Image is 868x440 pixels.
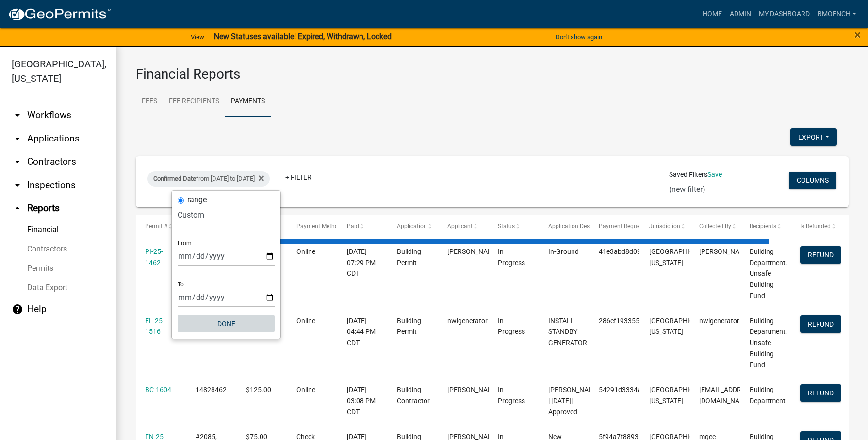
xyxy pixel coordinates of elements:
span: Porter County, Indiana [649,248,716,267]
a: BC-1604 [145,386,171,393]
i: arrow_drop_down [12,179,23,191]
button: Refund [800,246,841,264]
h3: Financial Reports [136,66,849,82]
span: Jurisdiction [649,223,680,230]
button: Columns [789,172,836,189]
span: David [447,248,499,255]
div: [DATE] 03:08 PM CDT [347,384,378,417]
i: arrow_drop_down [12,156,23,168]
span: Building Department, Unsafe Building Fund [750,317,787,369]
span: Porter County, Indiana [649,386,716,405]
span: $125.00 [246,386,271,393]
span: Is Refunded [800,223,831,230]
wm-modal-confirm: Refund Payment [800,251,841,259]
span: 54291d3334ac4500994d562106e58600 [599,386,722,393]
a: Home [699,5,726,23]
span: Recipients [750,223,776,230]
datatable-header-cell: Application Description [539,215,590,238]
span: Edgren [699,248,751,255]
span: Saved Filters [669,170,707,180]
a: View [187,29,208,45]
span: 286ef193355f4def89a6c0132576a313 [599,317,717,325]
span: INSTALL STANDBY GENERATOR [548,317,587,347]
datatable-header-cell: Recipients [740,215,791,238]
label: range [187,196,207,204]
datatable-header-cell: Payment Request ID [590,215,640,238]
span: 14828462 [196,386,227,393]
span: In Progress [498,386,525,405]
span: 41e3abd8d09d4484b565c525bd74acd5 [599,248,721,255]
datatable-header-cell: Permit # [136,215,186,238]
a: Save [707,171,722,178]
div: from [DATE] to [DATE] [147,171,270,187]
span: Patricksdevine@gmail.com [699,386,755,405]
span: Patrick S Devine [447,386,499,393]
a: Admin [726,5,755,23]
wm-modal-confirm: Refund Payment [800,321,841,329]
button: Done [178,315,275,332]
i: arrow_drop_down [12,133,23,144]
button: Refund [800,315,841,333]
i: arrow_drop_up [12,203,23,214]
strong: New Statuses available! Expired, Withdrawn, Locked [214,32,392,41]
span: nwigenerator [447,317,488,325]
i: arrow_drop_down [12,110,23,121]
datatable-header-cell: Paid [337,215,388,238]
span: Paid [347,223,359,230]
span: Building Permit [397,248,421,267]
span: Porter County, Indiana [649,317,716,336]
span: Online [296,248,315,255]
span: Permit # [145,223,167,230]
span: In Progress [498,317,525,336]
a: Fee Recipients [163,86,225,117]
a: Fees [136,86,163,117]
button: Don't show again [552,29,606,45]
span: Applicant [447,223,473,230]
span: Application [397,223,427,230]
button: Refund [800,384,841,402]
div: [DATE] 07:29 PM CDT [347,246,378,279]
span: Online [296,317,315,325]
div: [DATE] 04:44 PM CDT [347,315,378,348]
a: Payments [225,86,271,117]
span: Building Contractor [397,386,430,405]
span: Patrick Devine | 08/15/2025| Approved [548,386,600,416]
span: × [854,28,861,42]
a: bmoench [814,5,860,23]
i: help [12,303,23,315]
span: Confirmed Date [153,175,196,182]
span: Application Description [548,223,609,230]
span: Building Permit [397,317,421,336]
a: + Filter [278,169,319,186]
datatable-header-cell: Application [388,215,438,238]
span: nwigenerator [699,317,739,325]
datatable-header-cell: Status [489,215,539,238]
span: Building Department, Unsafe Building Fund [750,248,787,299]
span: Building Department [750,386,786,405]
wm-modal-confirm: Refund Payment [800,390,841,397]
button: Export [790,128,837,146]
datatable-header-cell: Jurisdiction [639,215,690,238]
span: Status [498,223,515,230]
span: In-Ground [548,248,579,255]
span: Online [296,386,315,393]
datatable-header-cell: Is Refunded [791,215,841,238]
a: PI-25-1462 [145,248,163,267]
datatable-header-cell: Collected By [690,215,740,238]
span: Payment Method [296,223,342,230]
datatable-header-cell: Applicant [438,215,489,238]
button: Close [854,29,861,41]
a: EL-25-1516 [145,317,164,336]
a: My Dashboard [755,5,814,23]
span: Collected By [699,223,731,230]
span: In Progress [498,248,525,267]
datatable-header-cell: Payment Method [287,215,338,238]
span: Payment Request ID [599,223,652,230]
